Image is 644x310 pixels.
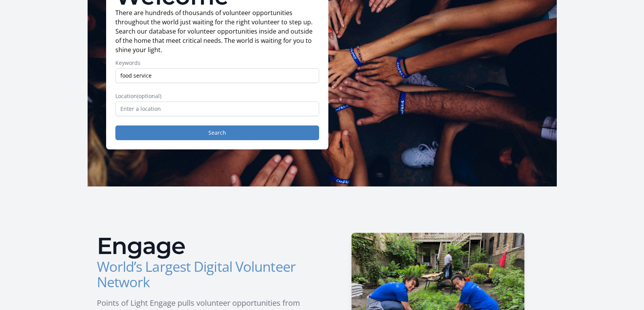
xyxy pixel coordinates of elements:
[115,102,319,116] input: Enter a location
[97,234,316,257] h2: Engage
[115,92,319,100] label: Location
[115,59,319,67] label: Keywords
[137,92,161,100] span: (optional)
[97,259,316,290] h3: World’s Largest Digital Volunteer Network
[115,8,319,54] p: There are hundreds of thousands of volunteer opportunities throughout the world just waiting for ...
[115,125,319,140] button: Search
